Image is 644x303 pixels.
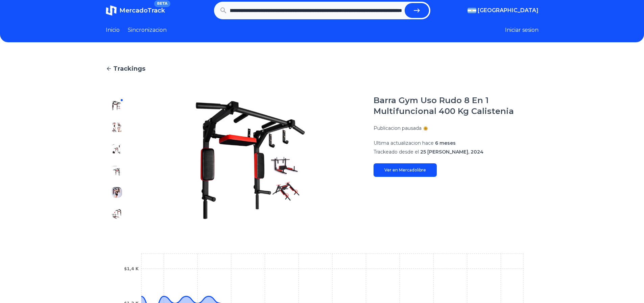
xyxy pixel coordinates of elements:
[106,5,117,16] img: MercadoTrack
[468,6,539,15] button: [GEOGRAPHIC_DATA]
[111,122,122,133] img: Barra Gym Uso Rudo 8 En 1 Multifuncional 400 Kg Calistenia
[111,100,122,111] img: Barra Gym Uso Rudo 8 En 1 Multifuncional 400 Kg Calistenia
[106,64,539,73] a: Trackings
[113,64,145,73] span: Trackings
[119,7,165,14] span: MercadoTrack
[435,140,456,146] span: 6 meses
[124,266,139,271] tspan: $1,4 K
[478,6,539,15] span: [GEOGRAPHIC_DATA]
[374,149,419,155] span: Trackeado desde el
[154,0,170,7] span: BETA
[374,125,422,132] p: Publicacion pausada
[111,209,122,219] img: Barra Gym Uso Rudo 8 En 1 Multifuncional 400 Kg Calistenia
[468,8,476,13] img: Argentina
[111,187,122,198] img: Barra Gym Uso Rudo 8 En 1 Multifuncional 400 Kg Calistenia
[128,26,167,34] a: Sincronizacion
[374,163,437,177] a: Ver en Mercadolibre
[141,95,360,225] img: Barra Gym Uso Rudo 8 En 1 Multifuncional 400 Kg Calistenia
[106,5,165,16] a: MercadoTrackBETA
[111,165,122,176] img: Barra Gym Uso Rudo 8 En 1 Multifuncional 400 Kg Calistenia
[111,144,122,155] img: Barra Gym Uso Rudo 8 En 1 Multifuncional 400 Kg Calistenia
[505,26,539,34] button: Iniciar sesion
[106,26,120,34] a: Inicio
[374,140,434,146] span: Ultima actualizacion hace
[420,149,483,155] span: 25 [PERSON_NAME], 2024
[374,95,539,117] h1: Barra Gym Uso Rudo 8 En 1 Multifuncional 400 Kg Calistenia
